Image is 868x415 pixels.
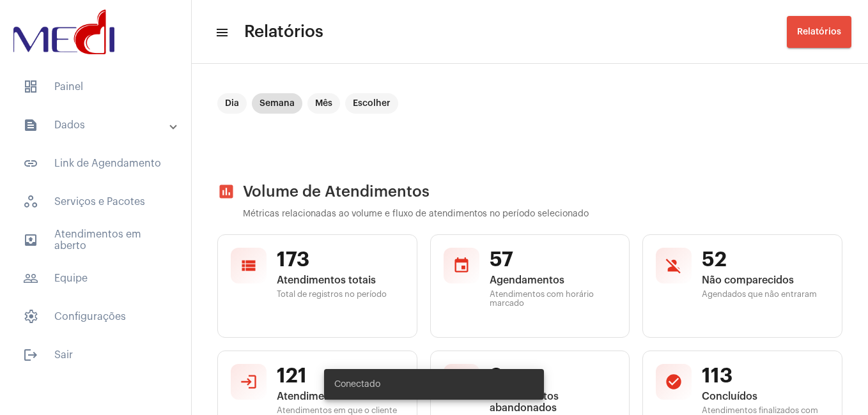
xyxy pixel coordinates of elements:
button: Relatórios [787,16,851,48]
span: 173 [277,248,404,272]
span: Serviços e Pacotes [13,186,178,217]
span: Painel [13,72,178,102]
span: Atendimentos totais [277,275,404,286]
mat-icon: sidenav icon [23,347,38,363]
img: d3a1b5fa-500b-b90f-5a1c-719c20e9830b.png [10,6,118,57]
span: sidenav icon [23,309,38,324]
mat-chip: Semana [252,93,302,114]
span: Relatórios [244,22,323,42]
mat-icon: sidenav icon [23,156,38,171]
mat-icon: sidenav icon [23,232,38,248]
span: 113 [702,364,829,388]
mat-expansion-panel-header: sidenav iconDados [8,110,191,140]
h2: Volume de Atendimentos [217,183,842,200]
span: sidenav icon [23,79,38,94]
mat-icon: person_off [665,257,683,275]
span: Relatórios [797,27,841,36]
mat-icon: sidenav icon [23,117,38,133]
p: Métricas relacionadas ao volume e fluxo de atendimentos no período selecionado [243,209,842,219]
span: Atendimentos em aberto [13,225,178,255]
span: sidenav icon [23,194,38,209]
span: Agendados que não entraram [702,290,829,299]
mat-panel-title: Dados [23,117,171,133]
span: Total de registros no período [277,290,404,299]
mat-icon: assessment [217,183,235,200]
mat-icon: check_circle [665,373,683,391]
mat-icon: view_list [240,257,258,275]
span: Concluídos [702,391,829,402]
span: Atendimentos recebidos [277,391,404,402]
mat-icon: sidenav icon [215,25,228,40]
mat-icon: login [240,373,258,391]
span: Sair [13,340,178,370]
span: Configurações [13,301,178,332]
span: Atendimentos com horário marcado [490,290,617,308]
span: 52 [702,248,829,272]
span: 57 [490,248,617,272]
mat-chip: Dia [217,93,247,114]
span: Não comparecidos [702,275,829,286]
span: Link de Agendamento [13,148,178,179]
mat-chip: Escolher [345,93,398,114]
mat-icon: sidenav icon [23,271,38,286]
mat-chip: Mês [307,93,340,114]
span: Equipe [13,263,178,294]
span: Agendamentos [490,275,617,286]
mat-icon: event [453,257,470,275]
span: 121 [277,364,404,388]
span: Conectado [334,378,380,391]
